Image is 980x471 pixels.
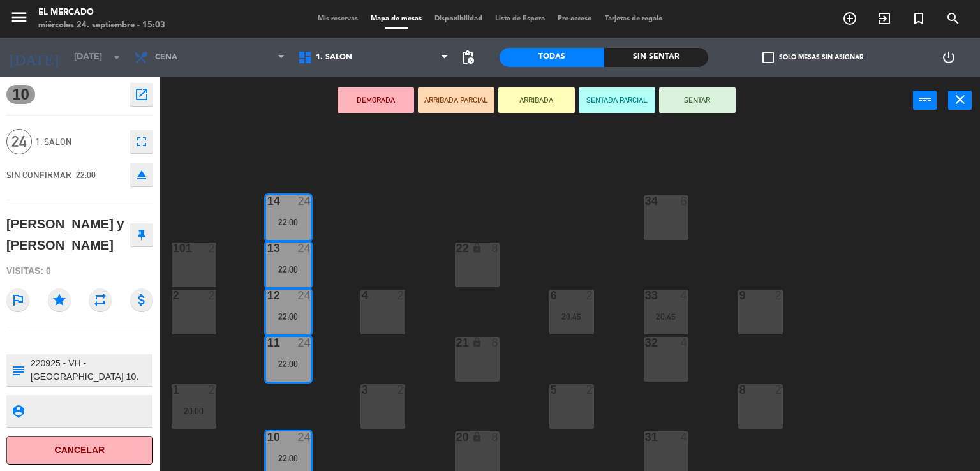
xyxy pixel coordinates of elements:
div: 22:00 [266,218,311,227]
i: lock [471,243,482,253]
button: SENTADA PARCIAL [579,87,655,113]
div: 20 [456,431,457,443]
span: Cena [155,53,177,62]
div: 8 [739,384,740,396]
div: 21 [456,337,457,348]
div: 20:45 [644,312,688,321]
div: 1 [173,384,174,396]
div: 22:00 [266,265,311,274]
div: Todas [500,48,604,67]
div: 2 [775,290,783,301]
div: 20:45 [549,312,594,321]
div: El Mercado [38,6,165,19]
div: 12 [267,290,268,301]
i: subject [11,363,25,377]
span: 1. SALON [36,135,124,149]
div: 8 [492,431,500,443]
button: SENTAR [659,87,736,113]
div: 22 [456,243,457,254]
i: person_pin [11,404,25,418]
div: 2 [397,290,405,301]
div: 2 [586,290,594,301]
span: SIN CONFIRMAR [6,170,71,180]
div: 24 [298,431,311,443]
div: 9 [739,290,740,301]
i: attach_money [130,288,153,311]
span: Lista de Espera [489,15,551,22]
div: 5 [551,384,551,396]
span: 24 [6,129,32,154]
div: 34 [645,195,646,207]
span: Mapa de mesas [364,15,428,22]
i: fullscreen [134,134,149,149]
div: 22:00 [266,454,311,463]
div: 4 [681,290,688,301]
div: 24 [298,195,311,207]
i: arrow_drop_down [109,50,124,65]
i: close [953,92,968,107]
div: 2 [209,290,216,301]
span: Pre-acceso [551,15,598,22]
i: open_in_new [134,87,149,102]
div: 22:00 [266,312,311,321]
div: 2 [586,384,594,396]
span: 22:00 [76,170,96,180]
i: lock [471,431,482,442]
div: Sin sentar [604,48,709,67]
div: 22:00 [266,359,311,368]
i: menu [10,8,29,27]
div: 31 [645,431,646,443]
i: add_circle_outline [842,11,857,26]
span: 1. SALON [316,53,352,62]
div: 101 [173,243,174,254]
button: DEMORADA [338,87,414,113]
button: Cancelar [6,436,153,465]
div: 6 [681,195,688,207]
div: 4 [681,337,688,348]
div: 24 [298,243,311,254]
i: lock [471,337,482,348]
div: [PERSON_NAME] y [PERSON_NAME] [6,214,130,255]
i: search [946,11,961,26]
span: pending_actions [460,50,475,65]
i: repeat [89,288,112,311]
span: Disponibilidad [428,15,489,22]
div: 8 [492,337,500,348]
button: ARRIBADA PARCIAL [418,87,494,113]
button: ARRIBADA [498,87,575,113]
i: eject [134,167,149,183]
div: 13 [267,243,268,254]
span: Tarjetas de regalo [598,15,669,22]
div: 24 [298,290,311,301]
i: outlined_flag [6,288,29,311]
div: 32 [645,337,646,348]
span: Mis reservas [311,15,364,22]
div: Visitas: 0 [6,260,153,282]
div: 2 [209,243,216,254]
i: star [48,288,71,311]
i: power_input [917,92,933,107]
div: 2 [173,290,174,301]
div: 20:00 [172,407,216,415]
i: power_settings_new [941,50,956,65]
div: 2 [397,384,405,396]
div: 14 [267,195,268,207]
div: 2 [775,384,783,396]
div: miércoles 24. septiembre - 15:03 [38,19,165,32]
div: 11 [267,337,268,348]
div: 24 [298,337,311,348]
div: 6 [551,290,551,301]
i: turned_in_not [911,11,926,26]
div: 8 [492,243,500,254]
div: 4 [681,431,688,443]
div: 33 [645,290,646,301]
div: 2 [209,384,216,396]
div: 10 [267,431,268,443]
label: Solo mesas sin asignar [762,52,863,63]
span: check_box_outline_blank [762,52,774,63]
i: exit_to_app [877,11,892,26]
span: 10 [6,85,35,104]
